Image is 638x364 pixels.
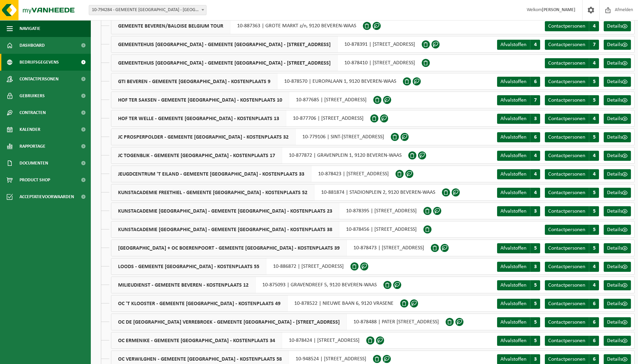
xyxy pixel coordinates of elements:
div: 10-878424 | [STREET_ADDRESS] [111,332,366,349]
a: Details [604,21,631,31]
span: KUNSTACADEMIE [GEOGRAPHIC_DATA] - GEMEENTE [GEOGRAPHIC_DATA] - KOSTENPLAATS 38 [111,221,339,238]
span: Details [607,320,622,325]
span: Contactpersonen [548,209,585,214]
a: Details [604,132,631,142]
a: Contactpersonen 7 [545,40,599,50]
a: Afvalstoffen 5 [497,336,540,346]
span: 5 [530,243,540,253]
span: Afvalstoffen [500,246,526,251]
a: Afvalstoffen 4 [497,188,540,198]
div: 10-875093 | GRAVENDREEF 5, 9120 BEVEREN-WAAS [111,277,383,293]
a: Contactpersonen 5 [545,132,599,142]
span: Details [607,190,622,195]
span: Afvalstoffen [500,320,526,325]
div: 10-878473 | [STREET_ADDRESS] [111,240,431,256]
span: 10-794284 - GEMEENTE BEVEREN - BEVEREN-WAAS [89,5,207,15]
span: 4 [589,280,599,290]
span: 3 [530,114,540,124]
span: 5 [589,206,599,216]
span: 5 [530,280,540,290]
div: 10-887363 | GROTE MARKT z/n, 9120 BEVEREN-WAAS [111,17,363,34]
span: Afvalstoffen [500,172,526,177]
a: Details [604,151,631,161]
span: Details [607,227,622,232]
span: Contactpersonen [548,283,585,288]
span: 4 [589,114,599,124]
span: Gebruikers [20,87,45,104]
a: Afvalstoffen 4 [497,169,540,179]
span: GEMEENTE BEVEREN/BALOISE BELGIUM TOUR [111,18,230,34]
span: Afvalstoffen [500,190,526,195]
a: Contactpersonen 4 [545,21,599,31]
div: 10-878570 | EUROPALAAN 1, 9120 BEVEREN-WAAS [111,73,403,90]
span: Afvalstoffen [500,79,526,84]
a: Afvalstoffen 5 [497,280,540,290]
span: 5 [530,299,540,309]
span: Details [607,357,622,362]
a: Details [604,243,631,253]
a: Details [604,225,631,235]
span: HOF TER WELLE - GEMEENTE [GEOGRAPHIC_DATA] - KOSTENPLAATS 13 [111,110,286,126]
span: 6 [530,77,540,87]
span: Afvalstoffen [500,264,526,269]
a: Afvalstoffen 3 [497,206,540,216]
span: Afvalstoffen [500,98,526,103]
span: Contactpersonen [20,71,59,87]
span: 3 [530,262,540,272]
span: Afvalstoffen [500,357,526,362]
div: 10-881874 | STADIONPLEIN 2, 9120 BEVEREN-WAAS [111,184,442,201]
a: Afvalstoffen 6 [497,132,540,142]
a: Details [604,114,631,124]
span: OC ERMENIKE - GEMEENTE [GEOGRAPHIC_DATA] - KOSTENPLAATS 34 [111,332,282,349]
span: JC TOGENBLIK - GEMEENTE [GEOGRAPHIC_DATA] - KOSTENPLAATS 17 [111,147,282,163]
div: 10-878488 | PATER [STREET_ADDRESS] [111,314,446,330]
span: 4 [530,169,540,179]
a: Contactpersonen 4 [545,114,599,124]
span: Contactpersonen [548,172,585,177]
span: 4 [589,262,599,272]
span: GTI BEVEREN - GEMEENTE [GEOGRAPHIC_DATA] - KOSTENPLAATS 9 [111,73,277,89]
span: Acceptatievoorwaarden [20,188,74,205]
span: Contactpersonen [548,135,585,140]
a: Details [604,40,631,50]
a: Details [604,169,631,179]
a: Details [604,95,631,105]
span: Afvalstoffen [500,283,526,288]
span: GEMEENTEHUIS [GEOGRAPHIC_DATA] - GEMEENTE [GEOGRAPHIC_DATA] - [STREET_ADDRESS] [111,36,338,52]
a: Afvalstoffen 5 [497,317,540,327]
a: Afvalstoffen 5 [497,299,540,309]
span: 5 [530,336,540,346]
a: Afvalstoffen 5 [497,243,540,253]
a: Details [604,336,631,346]
span: Contactpersonen [548,264,585,269]
a: Afvalstoffen 6 [497,77,540,87]
div: 10-779106 | SINT-[STREET_ADDRESS] [111,129,391,145]
span: Bedrijfsgegevens [20,54,59,71]
span: LOODS - GEMEENTE [GEOGRAPHIC_DATA] - KOSTENPLAATS 55 [111,258,266,275]
span: 4 [589,169,599,179]
span: HOF TER SAKSEN - GEMEENTE [GEOGRAPHIC_DATA] - KOSTENPLAATS 10 [111,92,289,108]
div: 10-877872 | GRAVENPLEIN 1, 9120 BEVEREN-WAAS [111,147,408,164]
div: 10-878522 | NIEUWE BAAN 6, 9120 VRASENE [111,295,400,312]
span: Contactpersonen [548,357,585,362]
span: Contactpersonen [548,227,585,232]
span: 4 [530,151,540,161]
span: OC 'T KLOOSTER - GEMEENTE [GEOGRAPHIC_DATA] - KOSTENPLAATS 49 [111,295,288,312]
span: Contactpersonen [548,320,585,325]
span: Details [607,246,622,251]
span: Afvalstoffen [500,42,526,47]
a: Contactpersonen 5 [545,188,599,198]
span: 4 [589,58,599,68]
span: Contactpersonen [548,153,585,158]
span: Details [607,283,622,288]
div: 10-878391 | [STREET_ADDRESS] [111,36,422,53]
span: 6 [589,299,599,309]
span: Dashboard [20,37,45,54]
span: Contactpersonen [548,79,585,84]
a: Afvalstoffen 4 [497,151,540,161]
span: 5 [589,243,599,253]
span: Afvalstoffen [500,116,526,121]
span: Details [607,172,622,177]
span: Details [607,116,622,121]
span: KUNSTACADEMIE [GEOGRAPHIC_DATA] - GEMEENTE [GEOGRAPHIC_DATA] - KOSTENPLAATS 23 [111,203,339,219]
